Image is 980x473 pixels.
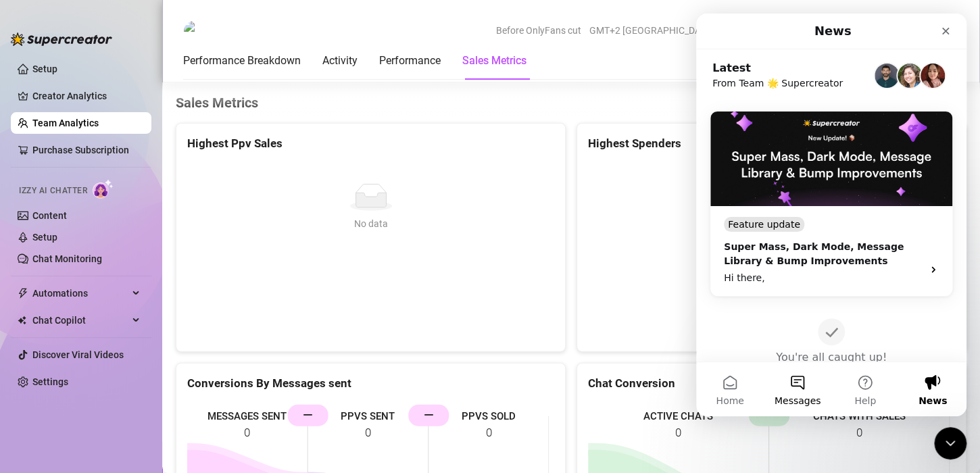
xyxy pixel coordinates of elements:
div: Activity [322,53,358,69]
a: Chat Monitoring [32,253,102,264]
span: Automations [32,282,128,304]
img: AI Chatter [93,179,114,199]
img: logo-BBDzfeDw.svg [11,32,112,46]
div: Highest Spenders [588,134,955,153]
div: Highest Ppv Sales [187,134,554,153]
a: Settings [32,376,68,387]
a: Content [32,210,67,221]
a: Team Analytics [32,118,99,128]
img: Chat Copilot [18,316,26,325]
img: Andrea Montoya [184,21,204,41]
a: Discover Viral Videos [32,349,124,360]
iframe: Intercom live chat [696,14,966,416]
div: Performance [379,53,441,69]
a: Creator Analytics [32,85,141,107]
div: Sales Metrics [462,53,526,69]
a: Purchase Subscription [32,139,141,161]
h4: Sales Metrics [176,93,258,112]
div: No data [193,216,549,231]
div: No data [593,216,950,231]
a: Setup [32,64,57,74]
span: Chat Copilot [32,309,128,331]
span: GMT+2 [GEOGRAPHIC_DATA]/[GEOGRAPHIC_DATA] [589,20,809,41]
span: Izzy AI Chatter [19,184,87,197]
iframe: Intercom live chat [934,427,966,459]
div: Chat Conversion [588,374,955,393]
div: Performance Breakdown [183,53,301,69]
a: Setup [32,232,57,243]
span: Before OnlyFans cut [496,20,581,41]
div: Conversions By Messages sent [187,374,554,393]
span: thunderbolt [18,288,28,299]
